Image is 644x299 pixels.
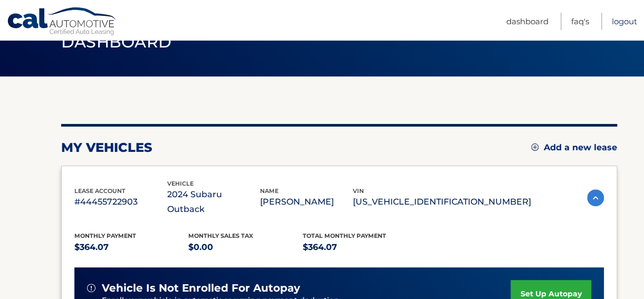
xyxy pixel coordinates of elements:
img: accordion-active.svg [587,189,604,206]
h2: my vehicles [61,140,152,156]
span: lease account [74,187,126,195]
img: add.svg [531,143,539,151]
p: $364.07 [74,240,189,255]
span: vehicle [167,180,194,187]
a: Logout [612,13,637,30]
p: [PERSON_NAME] [260,195,353,209]
p: 2024 Subaru Outback [167,187,260,217]
p: $0.00 [188,240,303,255]
span: name [260,187,278,195]
span: Monthly Payment [74,232,136,239]
span: Total Monthly Payment [303,232,386,239]
a: Dashboard [506,13,549,30]
a: Cal Automotive [7,7,118,37]
img: alert-white.svg [87,284,95,292]
p: #44455722903 [74,195,167,209]
p: [US_VEHICLE_IDENTIFICATION_NUMBER] [353,195,531,209]
span: vehicle is not enrolled for autopay [102,282,300,295]
span: vin [353,187,364,195]
a: Add a new lease [531,142,617,153]
span: Monthly sales Tax [188,232,253,239]
span: Dashboard [61,32,172,52]
a: FAQ's [571,13,589,30]
p: $364.07 [303,240,417,255]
